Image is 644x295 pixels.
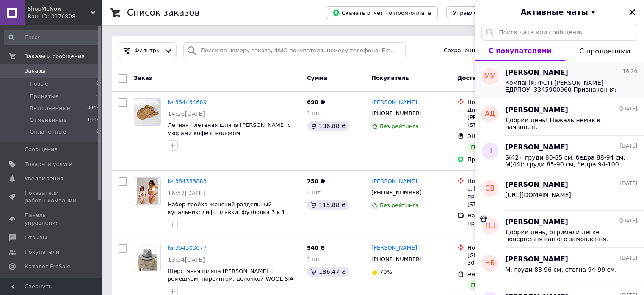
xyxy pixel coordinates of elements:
span: Отзывы [25,234,47,242]
button: НБ[PERSON_NAME][DATE]M: груди 88-96 см, стегна 94-99 см. [475,248,644,285]
input: Поиск чата или сообщения [481,24,637,41]
input: Поиск [4,30,100,45]
div: 186.47 ₴ [307,267,349,277]
div: Получено [467,142,504,152]
a: Фото товару [134,244,161,271]
a: Шерстяная шляпа [PERSON_NAME] с ремешком, пирсингом, цепочкой WOOL SIA серая [168,268,293,290]
span: Уведомления [25,175,63,183]
a: [PERSON_NAME] [371,98,417,107]
span: 16:20 [622,68,637,75]
a: [PERSON_NAME] [371,177,417,185]
div: 136.88 ₴ [307,121,349,131]
span: С продавцами [579,47,630,55]
span: [PHONE_NUMBER] [371,256,422,262]
button: Скачать отчет по пром-оплате [326,6,438,19]
span: 16:57[DATE] [168,190,205,197]
span: Новые [30,80,48,88]
span: 70% [380,269,392,275]
span: Покупатель [371,75,409,81]
span: Фильтры [135,47,161,55]
span: Выполненные [30,104,70,112]
span: Скачать отчет по пром-оплате [332,9,431,17]
span: Управление статусами [453,10,520,16]
div: Получено [467,280,504,290]
a: Фото товару [134,177,161,205]
span: [PERSON_NAME] [505,68,568,78]
span: 0 [96,80,99,88]
button: АД[PERSON_NAME][DATE]Добрий день! Нажаль немає в наявності. [475,98,644,136]
img: Фото товару [134,99,160,125]
a: № 354333883 [168,178,207,184]
span: СВ [485,184,495,194]
span: 3042 [87,104,99,112]
div: Днепр, №165 (до 30 кг): ул. [PERSON_NAME][STREET_ADDRESS] [467,106,553,129]
span: [PHONE_NUMBER] [371,110,422,116]
span: 0 [96,93,99,100]
div: 115.88 ₴ [307,200,349,210]
span: НБ [485,258,495,268]
span: 0 [96,128,99,136]
span: Сообщения [25,146,58,153]
span: Активные чаты [521,7,588,18]
button: Закрыть [627,7,637,17]
span: [DATE] [620,217,637,225]
span: тШ [484,221,496,231]
span: Товары и услуги [25,160,72,168]
a: Летняя плетеная шляпа [PERSON_NAME] с узорами кофе с молоком [168,122,290,136]
span: [DATE] [620,143,637,150]
span: [DATE] [620,180,637,187]
span: 690 ₴ [307,99,325,105]
span: Добрий день! Нажаль немає в наявності. [505,117,625,130]
span: Сумма [307,75,327,81]
span: M: груди 88-96 см, стегна 94-99 см. [505,266,616,273]
span: Без рейтинга [380,123,419,129]
button: Управление статусами [446,6,526,19]
span: [DATE] [620,255,637,262]
span: 1 шт. [307,256,322,262]
span: Заказ [134,75,152,81]
span: [PERSON_NAME] [505,255,568,264]
span: АД [485,109,495,119]
span: 1 шт. [307,189,322,196]
span: Сохраненные фильтры: [444,47,513,55]
div: с. [GEOGRAPHIC_DATA], Пункт приймання-видачі (до 30 кг): [STREET_ADDRESS] [467,185,553,208]
a: № 354434689 [168,99,207,105]
span: 1442 [87,116,99,124]
span: 13:54[DATE] [168,256,205,263]
span: Заказы и сообщения [25,53,85,60]
button: ММ[PERSON_NAME]16:20Компанія: ФОП [PERSON_NAME] ЕДРПОУ: 3345900960 Призначення: оплата замовлення... [475,61,644,98]
div: Нова Пошта [467,98,553,106]
span: Доставка и оплата [457,75,517,81]
h1: Список заказов [127,8,200,18]
span: Показатели работы компании [25,189,78,205]
button: тШ[PERSON_NAME][DATE]Добрий день, отримали легке повернення вашого замовлення. Напишіть будь ласк... [475,211,644,248]
span: Без рейтинга [380,202,419,208]
span: Покупатели [25,248,59,256]
span: [PERSON_NAME] [505,180,568,190]
span: ЭН: 20451213358299 [467,271,528,278]
span: [PERSON_NAME] [505,143,568,152]
span: Добрий день, отримали легке повернення вашого замовлення. Напишіть будь ласка реквізити для повер... [505,229,625,242]
span: 750 ₴ [307,178,325,184]
a: Набор тройка женский раздельный купальник: лиф, плавки, футболка 3 в 1 [US_STATE] бело-розовый [168,201,285,223]
div: Нова Пошта [467,177,553,185]
span: [PERSON_NAME] [505,105,568,115]
span: Каталог ProSale [25,263,70,270]
button: С покупателями [475,41,565,61]
span: [PHONE_NUMBER] [371,189,422,196]
div: [GEOGRAPHIC_DATA], №32 (до 30 кг): ул. [STREET_ADDRESS] [467,252,553,267]
button: С продавцами [565,41,644,61]
span: 940 ₴ [307,244,325,251]
button: СВ[PERSON_NAME][DATE][URL][DOMAIN_NAME] [475,173,644,211]
div: Наложенный платеж (с предоплатой 100 грн) [467,212,553,227]
input: Поиск по номеру заказа, ФИО покупателя, номеру телефона, Email, номеру накладной [183,42,406,59]
span: Аналитика [25,277,56,285]
span: Отмененные [30,116,66,124]
div: Пром-оплата [467,156,553,163]
a: Фото товару [134,98,161,126]
span: С покупателями [489,47,552,55]
a: [PERSON_NAME] [371,244,417,252]
span: ІІ [488,146,492,156]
